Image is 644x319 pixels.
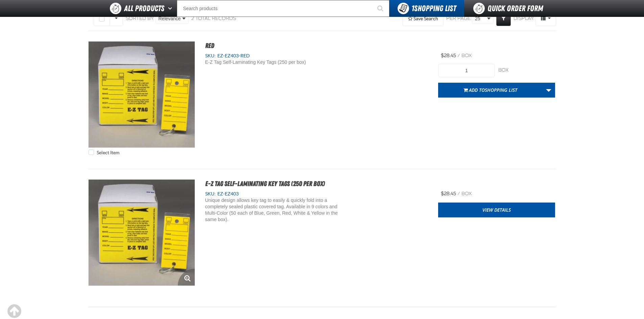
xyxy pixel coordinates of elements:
a: E-Z Tag Self-Laminating Key Tags (250 per box) [205,180,325,188]
input: Product Quantity [438,64,495,77]
div: Unique design allows key tag to easily & quickly fold into a completely sealed plastic covered ta... [205,197,339,223]
div: E-Z Tag Self-Laminating Key Tags (250 per box) [205,59,339,65]
a: RED [205,42,214,50]
span: / [457,53,460,58]
span: 25 [475,15,486,22]
span: $28.45 [441,53,456,58]
: View Details of the E-Z Tag Self-Laminating Key Tags (250 per box) [89,180,195,286]
label: Select Item [89,150,119,156]
div: 2 total records [191,16,236,22]
span: Shopping List [411,4,456,13]
img: RED [89,42,195,148]
button: Product Grid Views Toolbar [535,11,556,26]
input: Select Item [89,150,94,155]
span: Per page: [446,16,472,22]
span: box [461,191,472,196]
span: $28.45 [441,191,456,196]
button: Expand or Collapse Saved Search drop-down to save a search query [403,11,444,26]
span: Add to [469,87,517,93]
span: EZ-EZ403 [216,191,239,196]
span: Product Grid Views Toolbar [536,11,556,26]
a: Expand or Collapse Grid Filters [496,11,511,26]
span: Display: [514,16,534,21]
span: box [461,53,472,58]
span: Relevance [159,15,181,22]
div: SKU: [205,191,428,197]
span: / [457,191,460,196]
span: All Products [124,2,164,15]
div: box [498,67,555,74]
strong: 1 [411,4,414,13]
a: View Details [438,203,555,217]
img: E-Z Tag Self-Laminating Key Tags (250 per box) [89,180,195,286]
: View Details of the RED [89,42,195,148]
button: Add toShopping List [438,83,543,98]
span: Shopping List [485,87,517,93]
a: More Actions [542,83,555,98]
span: Sorted By: [126,16,154,21]
div: SKU: [205,53,428,59]
div: Scroll to the top [7,304,22,319]
span: Save Search [413,16,438,21]
button: Rows selection options [110,11,123,26]
span: EZ-EZ403-RED [216,53,250,58]
button: Enlarge Product Image. Opens a popup [178,269,195,286]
